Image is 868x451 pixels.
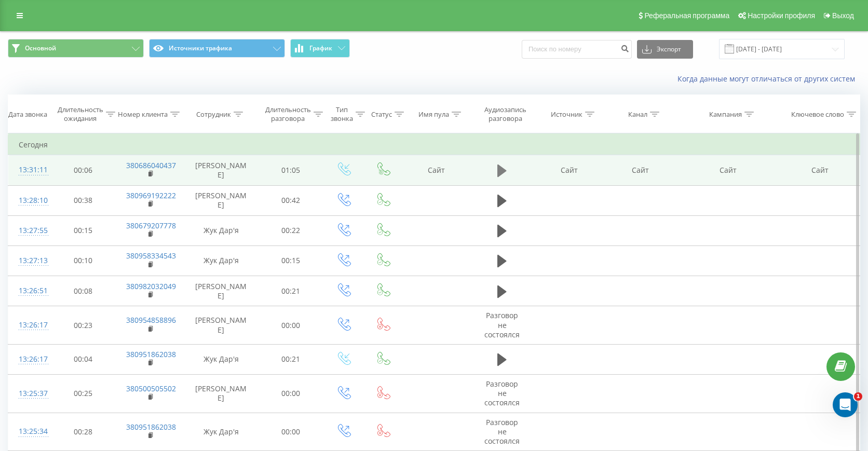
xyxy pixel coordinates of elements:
[184,344,258,374] td: Жук Дар'я
[484,379,520,407] span: Разговор не состоялся
[791,110,844,119] div: Ключевое слово
[418,110,449,119] div: Имя пула
[484,310,520,339] span: Разговор не состоялся
[50,185,116,215] td: 00:38
[184,215,258,245] td: Жук Дар'я
[118,110,168,119] div: Номер клиента
[126,221,176,230] a: 380679207778
[676,155,781,185] td: Сайт
[8,110,47,119] div: Дата звонка
[257,413,323,451] td: 00:00
[257,185,323,215] td: 00:42
[257,276,323,306] td: 00:21
[19,421,40,442] div: 13:25:34
[19,281,40,301] div: 13:26:51
[184,375,258,413] td: [PERSON_NAME]
[126,251,176,261] a: 380958334543
[50,276,116,306] td: 00:08
[628,110,647,119] div: Канал
[58,105,103,123] div: Длительность ожидания
[19,349,40,370] div: 13:26:17
[126,422,176,432] a: 380951862038
[50,344,116,374] td: 00:04
[19,160,40,180] div: 13:31:11
[309,45,332,52] span: График
[184,155,258,185] td: [PERSON_NAME]
[534,155,605,185] td: Сайт
[677,74,860,84] a: Когда данные могут отличаться от других систем
[833,392,858,417] iframe: Intercom live chat
[184,306,258,345] td: [PERSON_NAME]
[184,245,258,276] td: Жук Дар'я
[257,306,323,345] td: 00:00
[371,110,392,119] div: Статус
[126,384,176,393] a: 380500505502
[126,190,176,200] a: 380969192222
[8,39,144,58] button: Основной
[781,155,860,185] td: Сайт
[748,11,815,20] span: Настройки профиля
[265,105,311,123] div: Длительность разговора
[484,417,520,446] span: Разговор не состоялся
[605,155,676,185] td: Сайт
[257,375,323,413] td: 00:00
[257,245,323,276] td: 00:15
[257,215,323,245] td: 00:22
[19,251,40,271] div: 13:27:13
[50,306,116,345] td: 00:23
[50,155,116,185] td: 00:06
[480,105,532,123] div: Аудиозапись разговора
[126,349,176,359] a: 380951862038
[637,40,693,59] button: Экспорт
[126,160,176,170] a: 380686040437
[25,44,56,52] span: Основной
[709,110,742,119] div: Кампания
[184,413,258,451] td: Жук Дар'я
[19,384,40,404] div: 13:25:37
[19,221,40,241] div: 13:27:55
[854,392,862,401] span: 1
[50,245,116,276] td: 00:10
[832,11,854,20] span: Выход
[257,344,323,374] td: 00:21
[290,39,350,58] button: График
[19,190,40,211] div: 13:28:10
[331,105,353,123] div: Тип звонка
[551,110,582,119] div: Источник
[50,215,116,245] td: 00:15
[8,134,860,155] td: Сегодня
[19,315,40,335] div: 13:26:17
[184,276,258,306] td: [PERSON_NAME]
[126,315,176,325] a: 380954858896
[402,155,471,185] td: Сайт
[126,281,176,291] a: 380982032049
[644,11,729,20] span: Реферальная программа
[50,375,116,413] td: 00:25
[50,413,116,451] td: 00:28
[522,40,632,59] input: Поиск по номеру
[257,155,323,185] td: 01:05
[196,110,231,119] div: Сотрудник
[149,39,285,58] button: Источники трафика
[184,185,258,215] td: [PERSON_NAME]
